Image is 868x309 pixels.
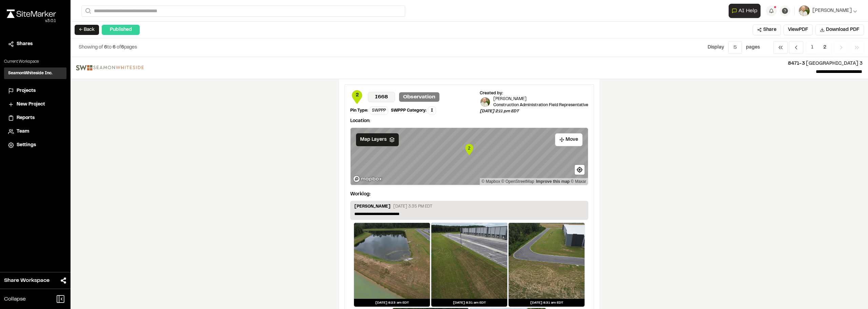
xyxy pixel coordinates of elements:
a: Mapbox [481,179,500,184]
div: Open AI Assistant [729,4,763,18]
span: Showing of [79,45,104,50]
a: New Project [8,101,62,108]
span: Projects [17,87,36,95]
button: ViewPDF [784,24,813,35]
text: 2 [468,146,470,151]
div: [DATE] 8:23 am EDT [354,299,430,307]
div: SWPPP [370,107,388,115]
canvas: Map [351,128,588,185]
img: file [76,65,144,71]
span: [PERSON_NAME] [812,7,852,15]
div: Created by: [480,90,588,96]
span: 2 [350,92,364,99]
a: [DATE] 8:31 am EDT [431,223,508,307]
button: [PERSON_NAME] [799,5,857,16]
a: Maxar [571,179,586,184]
p: Current Workspace [4,59,66,65]
div: [DATE] 8:31 am EDT [509,299,585,307]
a: Reports [8,114,62,122]
a: Team [8,128,62,135]
img: rebrand.png [7,9,56,18]
button: ← Back [75,25,99,35]
span: Download PDF [826,26,860,34]
a: [DATE] 8:23 am EDT [354,223,430,307]
p: Observation [399,92,439,102]
p: [DATE] 2:11 pm EDT [480,108,588,114]
p: [GEOGRAPHIC_DATA] 3 [149,60,863,67]
span: Team [17,128,29,135]
div: I [428,107,436,115]
a: Map feedback [536,179,570,184]
p: [DATE] 3:35 PM EDT [393,204,432,210]
div: [DATE] 8:31 am EDT [431,299,507,307]
p: I668 [368,92,395,102]
p: [PERSON_NAME] [354,204,391,211]
button: Open AI Assistant [729,4,761,18]
button: Download PDF [815,24,864,35]
p: Location: [350,117,588,125]
span: Shares [17,40,33,48]
span: 1 [806,41,818,54]
span: Collapse [4,295,26,303]
p: Display [708,44,724,51]
span: Reports [17,114,35,122]
span: 6 [113,45,116,50]
img: User [799,5,810,16]
p: page s [746,44,760,51]
span: 6 [121,45,124,50]
span: 8471-3 [788,62,805,66]
span: 2 [818,41,831,54]
span: New Project [17,101,45,108]
button: Search [81,5,94,17]
p: [PERSON_NAME] [493,96,588,102]
a: OpenStreetMap [501,179,534,184]
button: Share [753,24,781,35]
a: Projects [8,87,62,95]
h3: SeamonWhiteside Inc. [8,70,53,76]
a: [DATE] 8:31 am EDT [508,223,585,307]
div: SWPPP Category: [391,108,427,114]
a: Mapbox logo [353,175,382,183]
button: Move [555,133,583,146]
p: Worklog: [350,191,371,198]
nav: Navigation [773,41,864,54]
span: Settings [17,141,36,149]
span: 6 [104,45,107,50]
button: 5 [728,41,742,54]
span: AI Help [738,7,757,15]
div: Pin Type: [350,108,368,114]
div: Map marker [464,143,474,156]
p: to of pages [79,44,137,51]
p: Construction Administration Field Representative [493,102,588,108]
span: Map Layers [360,136,387,143]
span: Share Workspace [4,276,50,285]
a: Settings [8,141,62,149]
div: Published [102,25,140,35]
button: Find my location [575,165,585,175]
a: Shares [8,40,62,48]
div: Oh geez...please don't... [7,18,56,24]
